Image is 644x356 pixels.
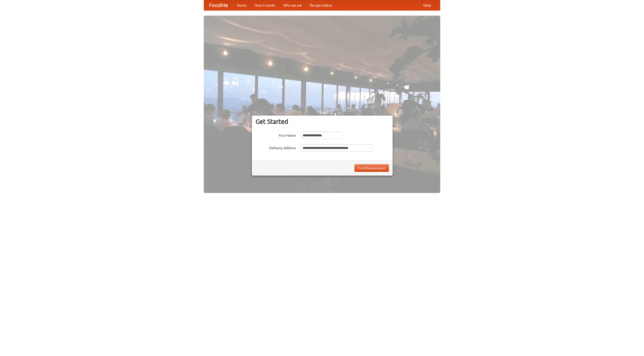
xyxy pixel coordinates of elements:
a: Recipe videos [306,0,336,10]
button: Find Restaurants! [354,164,389,172]
label: Your Name [256,132,296,138]
label: Delivery Address [256,144,296,150]
a: Help [419,0,435,10]
a: Home [233,0,251,10]
a: FoodMe [204,0,233,10]
a: How it works [251,0,279,10]
a: Who we are [279,0,306,10]
h3: Get Started [256,118,389,125]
